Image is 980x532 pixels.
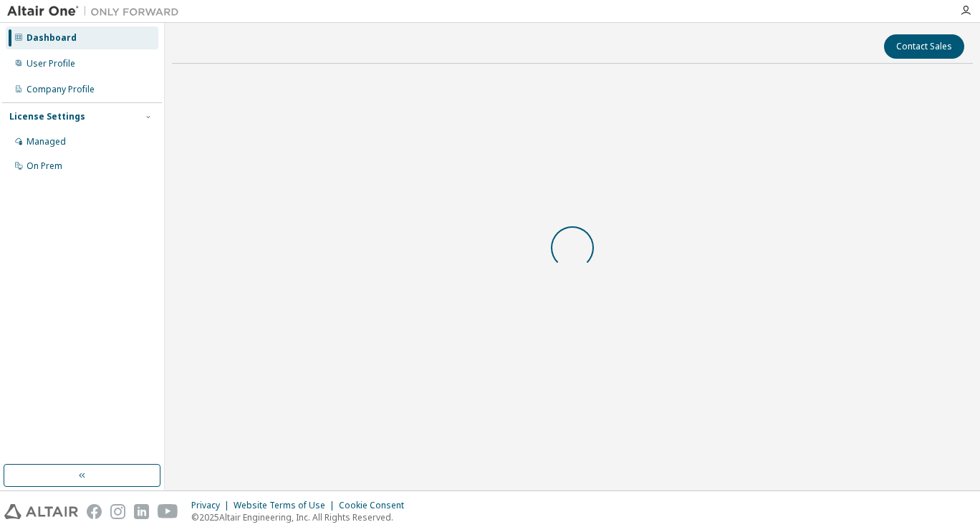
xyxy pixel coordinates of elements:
[234,500,339,511] div: Website Terms of Use
[27,84,95,95] div: Company Profile
[27,160,62,172] div: On Prem
[134,504,149,519] img: linkedin.svg
[7,4,186,19] img: Altair One
[191,500,234,511] div: Privacy
[339,500,413,511] div: Cookie Consent
[27,136,66,147] div: Managed
[4,504,78,519] img: altair_logo.svg
[87,504,102,519] img: facebook.svg
[27,32,77,44] div: Dashboard
[884,34,964,59] button: Contact Sales
[110,504,125,519] img: instagram.svg
[158,504,178,519] img: youtube.svg
[191,511,413,523] p: © 2025 Altair Engineering, Inc. All Rights Reserved.
[9,111,85,122] div: License Settings
[27,58,75,69] div: User Profile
